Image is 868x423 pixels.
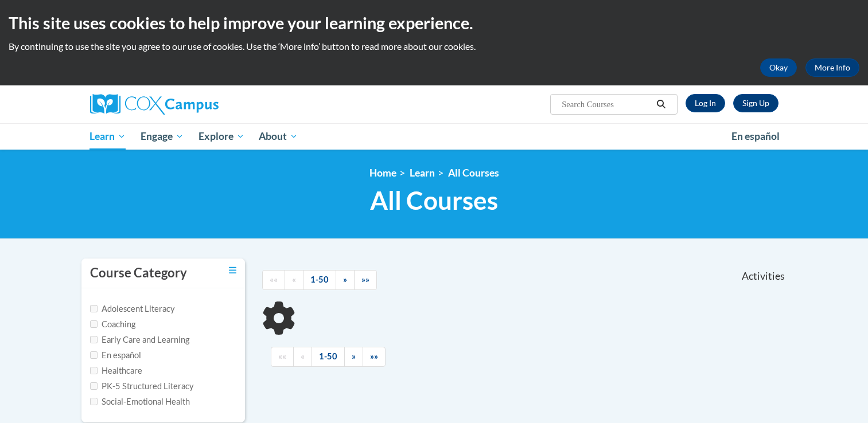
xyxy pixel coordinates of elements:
span: «« [270,275,278,284]
a: End [363,347,386,367]
a: Previous [293,347,312,367]
span: Learn [89,130,126,143]
span: « [301,351,305,361]
a: En español [724,124,787,148]
h2: This site uses cookies to help improve your learning experience. [9,11,859,34]
span: »» [370,351,378,361]
input: Checkbox for Options [90,398,98,405]
label: Healthcare [90,365,142,377]
a: Engage [133,123,191,150]
a: Previous [285,270,303,290]
a: Learn [83,123,134,150]
a: About [251,123,305,150]
span: Activities [742,270,785,283]
a: Begining [262,270,285,290]
input: Checkbox for Options [90,351,98,359]
a: 1-50 [303,270,336,290]
span: »» [361,275,369,284]
label: PK-5 Structured Literacy [90,380,194,393]
span: Engage [141,130,184,143]
span: «« [278,351,286,361]
a: 1-50 [312,347,345,367]
a: Explore [191,123,252,150]
img: Cox Campus [90,94,219,115]
input: Search Courses [560,97,652,111]
a: End [354,270,377,290]
h3: Course Category [90,264,187,282]
span: En español [731,130,780,142]
a: Log In [686,94,725,112]
a: Next [336,270,355,290]
label: Social-Emotional Health [90,395,190,408]
span: All Courses [370,185,498,216]
a: More Info [805,58,859,77]
span: » [352,351,356,361]
button: Okay [760,58,797,77]
label: En español [90,349,141,362]
input: Checkbox for Options [90,382,98,390]
span: About [259,130,298,143]
p: By continuing to use the site you agree to our use of cookies. Use the ‘More info’ button to read... [9,40,859,53]
a: Register [733,94,779,112]
input: Checkbox for Options [90,305,98,312]
button: Search [652,97,670,111]
a: Cox Campus [90,94,308,115]
span: Explore [198,130,244,143]
span: « [292,275,296,284]
a: Toggle collapse [229,264,236,277]
a: Home [369,167,396,179]
a: All Courses [448,167,499,179]
label: Coaching [90,318,135,331]
div: Main menu [73,123,796,150]
input: Checkbox for Options [90,367,98,374]
a: Begining [271,347,294,367]
input: Checkbox for Options [90,336,98,343]
span: » [343,275,347,284]
label: Early Care and Learning [90,334,189,346]
a: Learn [410,167,435,179]
input: Checkbox for Options [90,320,98,328]
a: Next [344,347,363,367]
label: Adolescent Literacy [90,303,175,315]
